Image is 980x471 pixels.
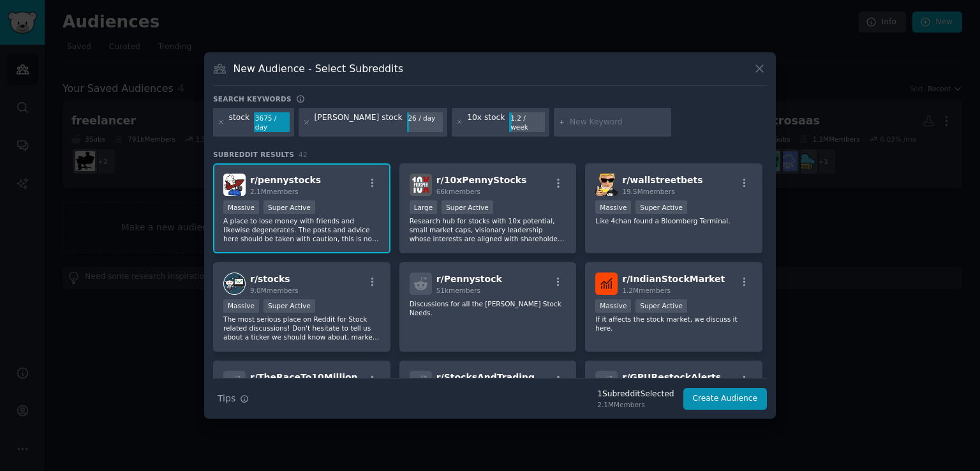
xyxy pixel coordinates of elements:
span: 2.1M members [250,188,299,195]
span: r/ Pennystock [436,274,502,284]
span: r/ GPURestockAlerts [622,372,721,382]
span: r/ wallstreetbets [622,175,702,185]
span: r/ 10xPennyStocks [436,175,527,185]
span: r/ stocks [250,274,290,284]
p: The most serious place on Reddit for Stock related discussions! Don't hesitate to tell us about a... [223,315,380,341]
div: 2.1M Members [597,400,674,409]
span: r/ IndianStockMarket [622,274,725,284]
div: Massive [223,299,259,313]
h3: New Audience - Select Subreddits [234,62,403,75]
h3: Search keywords [213,94,292,103]
span: Subreddit Results [213,150,294,159]
div: Massive [595,299,631,313]
p: Research hub for stocks with 10x potential, small market caps, visionary leadership whose interes... [410,216,567,243]
button: Tips [213,387,253,410]
div: Massive [223,200,259,214]
span: 51k members [436,287,480,294]
span: r/ StocksAndTrading [436,372,535,382]
div: Super Active [264,299,315,313]
img: wallstreetbets [595,174,618,196]
div: 10x stock [467,112,505,133]
span: r/ pennystocks [250,175,321,185]
button: Create Audience [683,388,768,410]
div: Super Active [635,200,687,214]
div: 3675 / day [254,112,290,133]
div: Super Active [635,299,687,313]
img: stocks [223,273,246,295]
p: Discussions for all the [PERSON_NAME] Stock Needs. [410,299,567,317]
div: Super Active [264,200,315,214]
p: Like 4chan found a Bloomberg Terminal. [595,216,752,225]
p: A place to lose money with friends and likewise degenerates. The posts and advice here should be ... [223,216,380,243]
div: Super Active [442,200,493,214]
span: 1.2M members [622,287,671,294]
span: 19.5M members [622,188,674,195]
div: 1 Subreddit Selected [597,389,674,400]
span: Tips [218,392,235,405]
div: Large [410,200,438,214]
img: 10xPennyStocks [410,174,432,196]
span: 66k members [436,188,480,195]
span: 9.0M members [250,287,299,294]
div: 26 / day [407,112,443,124]
div: 1.2 / week [509,112,545,133]
span: r/ TheRaceTo10Million [250,372,358,382]
div: [PERSON_NAME] stock [315,112,403,133]
span: 42 [299,151,308,158]
div: stock [229,112,250,133]
div: Massive [595,200,631,214]
input: New Keyword [570,117,667,128]
p: If it affects the stock market, we discuss it here. [595,315,752,333]
img: IndianStockMarket [595,273,618,295]
img: pennystocks [223,174,246,196]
